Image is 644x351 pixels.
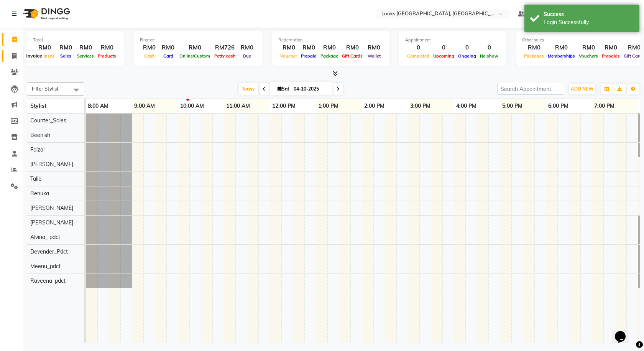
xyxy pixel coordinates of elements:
[30,277,66,284] span: Raveena_pdct
[405,37,500,43] div: Appointment
[276,86,291,92] span: Sat
[544,10,634,18] div: Success
[365,43,383,52] div: RM0
[456,53,478,59] span: Ongoing
[30,146,44,153] span: Faizal
[33,37,118,43] div: Total
[20,3,72,25] img: logo
[241,53,253,59] span: Due
[408,101,432,112] a: 3:00 PM
[366,53,383,59] span: Wallet
[600,53,622,59] span: Prepaids
[454,101,478,112] a: 4:00 PM
[30,204,73,211] span: [PERSON_NAME]
[86,101,110,112] a: 8:00 AM
[140,37,256,43] div: Finance
[362,101,386,112] a: 2:00 PM
[159,43,177,52] div: RM0
[178,101,206,112] a: 10:00 AM
[478,53,500,59] span: No show
[161,53,175,59] span: Card
[238,43,256,52] div: RM0
[319,43,340,52] div: RM0
[431,53,456,59] span: Upcoming
[30,219,73,226] span: [PERSON_NAME]
[500,101,524,112] a: 5:00 PM
[96,43,118,52] div: RM0
[546,43,577,52] div: RM0
[478,43,500,52] div: 0
[546,53,577,59] span: Memberships
[577,53,600,59] span: Vouchers
[30,175,41,182] span: Talib
[270,101,297,112] a: 12:00 PM
[239,83,258,95] span: Today
[177,43,212,52] div: RM0
[291,83,330,95] input: 2025-10-04
[497,83,564,95] input: Search Appointment
[600,43,622,52] div: RM0
[142,53,157,59] span: Cash
[56,43,75,52] div: RM0
[212,53,238,59] span: Petty cash
[30,161,73,168] span: [PERSON_NAME]
[612,320,636,343] iframe: chat widget
[33,43,56,52] div: RM0
[319,53,340,59] span: Package
[75,53,96,59] span: Services
[522,43,546,52] div: RM0
[30,263,61,270] span: Meenu_pdct
[75,43,96,52] div: RM0
[278,37,383,43] div: Redemption
[340,43,365,52] div: RM0
[224,101,252,112] a: 11:00 AM
[299,43,319,52] div: RM0
[177,53,212,59] span: Online/Custom
[456,43,478,52] div: 0
[546,101,570,112] a: 6:00 PM
[132,101,157,112] a: 9:00 AM
[24,51,44,61] div: Invoice
[30,248,68,255] span: Devender_Pdct
[212,43,238,52] div: RM726
[577,43,600,52] div: RM0
[30,234,60,241] span: Alvina_ pdct
[431,43,456,52] div: 0
[96,53,118,59] span: Products
[30,117,66,124] span: Counter_Sales
[32,86,59,92] span: Filter Stylist
[30,190,49,197] span: Renuka
[544,18,634,26] div: Login Successfully.
[30,102,46,109] span: Stylist
[30,132,50,138] span: Beenish
[569,84,595,94] button: ADD NEW
[140,43,159,52] div: RM0
[316,101,340,112] a: 1:00 PM
[571,86,593,92] span: ADD NEW
[340,53,365,59] span: Gift Cards
[278,43,299,52] div: RM0
[278,53,299,59] span: Voucher
[299,53,319,59] span: Prepaid
[592,101,616,112] a: 7:00 PM
[405,43,431,52] div: 0
[405,53,431,59] span: Completed
[522,53,546,59] span: Packages
[58,53,73,59] span: Sales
